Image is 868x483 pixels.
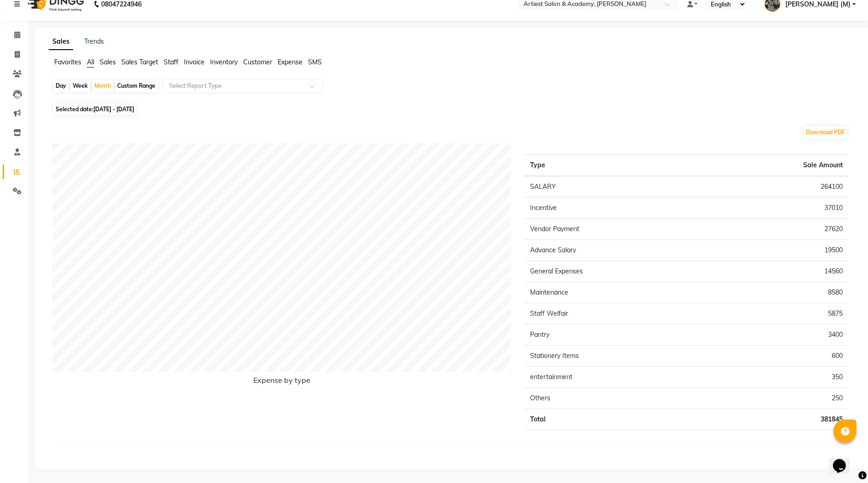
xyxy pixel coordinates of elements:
[525,388,705,409] td: Others
[705,219,848,240] td: 27620
[525,176,705,198] td: SALARY
[164,58,178,66] span: Staff
[308,58,322,66] span: SMS
[525,261,705,282] td: General Expenses
[92,80,113,92] div: Month
[100,58,116,66] span: Sales
[115,80,158,92] div: Custom Range
[525,240,705,261] td: Advance Salary
[705,155,848,176] th: Sale Amount
[525,367,705,388] td: entertainment
[705,388,848,409] td: 250
[70,80,90,92] div: Week
[705,261,848,282] td: 14560
[52,376,511,388] h6: Expense by type
[705,409,848,430] td: 381845
[705,282,848,303] td: 8580
[525,324,705,346] td: Pantry
[93,106,134,113] span: [DATE] - [DATE]
[705,240,848,261] td: 19500
[84,37,104,45] a: Trends
[210,58,238,66] span: Inventory
[829,446,859,474] iframe: chat widget
[243,58,272,66] span: Customer
[804,126,847,139] button: Download PDF
[525,282,705,303] td: Maintenance
[705,367,848,388] td: 350
[525,303,705,324] td: Staff Welfair
[705,198,848,219] td: 37010
[87,58,94,66] span: All
[54,58,81,66] span: Favorites
[705,176,848,198] td: 264100
[705,346,848,367] td: 600
[525,346,705,367] td: Stationery Items
[705,303,848,324] td: 5875
[184,58,205,66] span: Invoice
[525,198,705,219] td: Incentive
[525,219,705,240] td: Vendor Payment
[49,34,73,50] a: Sales
[121,58,158,66] span: Sales Target
[525,155,705,176] th: Type
[53,80,69,92] div: Day
[278,58,303,66] span: Expense
[53,103,137,115] span: Selected date:
[525,409,705,430] td: Total
[705,324,848,346] td: 3400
